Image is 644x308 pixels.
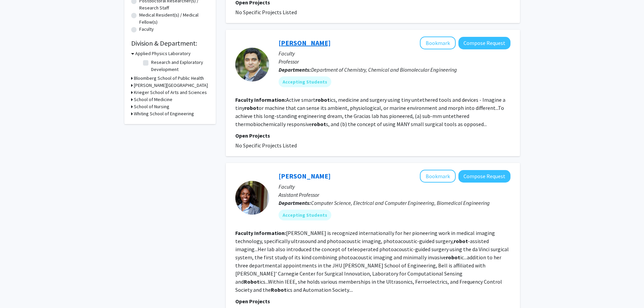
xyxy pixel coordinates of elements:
b: Departments: [279,199,311,206]
label: Research and Exploratory Development [151,59,207,73]
b: robot [454,238,468,244]
h3: [PERSON_NAME][GEOGRAPHIC_DATA] [134,82,208,89]
p: Open Projects [235,297,510,305]
button: Compose Request to Bisi Bell [458,170,510,183]
b: robot [312,121,326,127]
a: [PERSON_NAME] [279,172,331,180]
p: Open Projects [235,132,510,140]
label: Faculty [139,26,154,33]
span: No Specific Projects Listed [235,142,297,149]
h3: Bloomberg School of Public Health [134,75,204,82]
span: Department of Chemistry, Chemical and Biomolecular Engineering [311,66,457,73]
h3: School of Medicine [134,96,172,103]
p: Faculty [279,183,510,191]
button: Compose Request to David Gracias [458,37,510,49]
b: Faculty Information: [235,96,286,103]
b: Robot [244,278,259,285]
fg-read-more: [PERSON_NAME] is recognized internationally for her pioneering work in medical imaging technology... [235,230,509,293]
h3: Whiting School of Engineering [134,110,194,117]
b: Robot [271,286,286,293]
p: Professor [279,57,510,66]
h3: Applied Physics Laboratory [135,50,191,57]
span: Computer Science, Electrical and Computer Engineering, Biomedical Engineering [311,199,490,206]
h3: Krieger School of Arts and Sciences [134,89,207,96]
b: Departments: [279,66,311,73]
mat-chip: Accepting Students [279,76,331,87]
iframe: Chat [5,278,29,303]
b: Faculty Information: [235,230,286,236]
label: Medical Resident(s) / Medical Fellow(s) [139,11,209,26]
b: robot [315,96,330,103]
h3: School of Nursing [134,103,169,110]
mat-chip: Accepting Students [279,210,331,220]
p: Faculty [279,49,510,57]
a: [PERSON_NAME] [279,39,331,47]
h2: Division & Department: [131,39,209,47]
button: Add Bisi Bell to Bookmarks [420,170,456,183]
button: Add David Gracias to Bookmarks [420,37,456,49]
b: robot [446,254,460,261]
fg-read-more: Active smart ics, medicine and surgery using tiny untethered tools and devices - Imagine a tiny o... [235,96,505,127]
p: Assistant Professor [279,191,510,199]
b: robot [244,104,259,111]
span: No Specific Projects Listed [235,9,297,16]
